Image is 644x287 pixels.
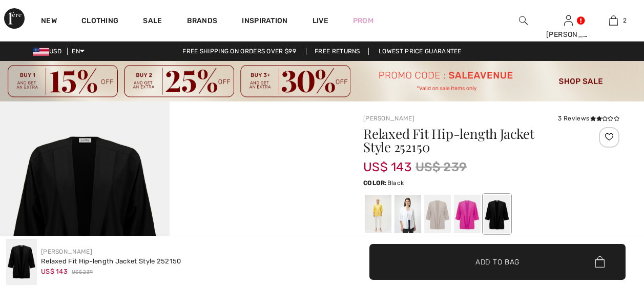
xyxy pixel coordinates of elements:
img: My Bag [609,14,618,27]
span: Add to Bag [475,256,520,267]
div: 3 Reviews [558,114,619,123]
div: Moonstone [424,195,451,233]
a: Prom [353,15,373,26]
span: US$ 239 [416,158,467,176]
span: Inspiration [242,16,287,27]
a: Free shipping on orders over $99 [174,48,304,55]
a: Lowest Price Guarantee [370,48,470,55]
img: search the website [519,14,528,27]
h1: Relaxed Fit Hip-length Jacket Style 252150 [363,127,577,154]
video: Your browser does not support the video tag. [170,101,339,186]
img: 1ère Avenue [4,8,25,29]
span: Color: [363,179,387,187]
a: 2 [591,14,635,27]
span: US$ 143 [363,150,411,174]
img: My Info [564,14,573,27]
a: [PERSON_NAME] [41,248,92,255]
div: Relaxed Fit Hip-length Jacket Style 252150 [41,256,181,266]
img: Relaxed Fit Hip-Length Jacket Style 252150 [6,239,37,285]
div: [PERSON_NAME] [546,29,590,40]
a: Free Returns [306,48,369,55]
button: Add to Bag [369,244,626,280]
span: Black [387,179,404,187]
span: 2 [623,16,627,25]
a: Live [313,15,328,26]
div: Citrus [365,195,391,233]
span: EN [72,48,85,55]
a: Sale [143,16,162,27]
div: Vanilla 30 [394,195,421,233]
a: Clothing [81,16,118,27]
img: US Dollar [33,48,49,56]
div: Black [484,195,510,233]
span: USD [33,48,66,55]
img: Bag.svg [595,256,605,268]
a: Sign In [564,15,573,25]
a: New [41,16,57,27]
div: Geranium [454,195,481,233]
span: US$ 143 [41,268,68,275]
a: [PERSON_NAME] [363,115,414,122]
span: US$ 239 [72,269,93,276]
a: Brands [187,16,218,27]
